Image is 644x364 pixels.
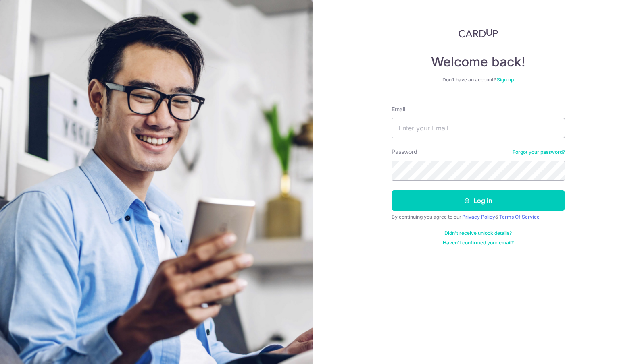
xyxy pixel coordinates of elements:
[392,105,405,113] label: Email
[513,149,565,155] a: Forgot your password?
[392,190,565,211] button: Log in
[392,214,565,220] div: By continuing you agree to our &
[459,28,498,38] img: CardUp Logo
[497,77,514,83] a: Sign up
[392,77,565,83] div: Don’t have an account?
[443,240,514,246] a: Haven't confirmed your email?
[499,214,540,220] a: Terms Of Service
[392,148,417,156] label: Password
[392,118,565,138] input: Enter your Email
[462,214,495,220] a: Privacy Policy
[444,230,512,236] a: Didn't receive unlock details?
[392,54,565,70] h4: Welcome back!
